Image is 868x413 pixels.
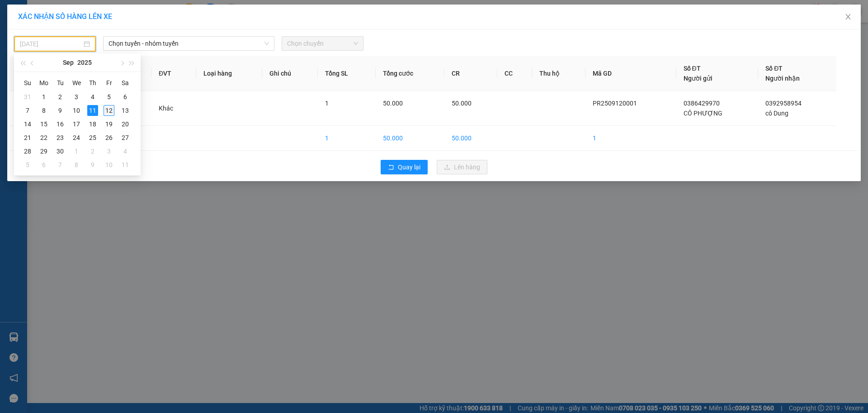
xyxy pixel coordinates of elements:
th: Mã GD [585,56,676,91]
div: 1 [38,91,49,102]
td: 2025-09-24 [68,131,85,144]
div: 31 [22,91,33,102]
div: 10 [104,159,114,170]
td: 2025-10-04 [117,144,133,158]
td: 2025-09-04 [85,90,101,104]
td: 50.000 [376,126,444,151]
th: Tổng cước [376,56,444,91]
div: 17 [71,119,82,130]
input: 11/09/2025 [20,39,82,49]
div: 23 [55,132,66,143]
th: Tổng SL [318,56,376,91]
td: 2025-09-27 [117,131,133,144]
div: 16 [55,119,66,130]
span: 0386429970 [684,100,720,107]
div: 22 [38,132,49,143]
div: 9 [55,105,66,116]
td: 2025-09-15 [36,117,52,131]
div: 25 [87,132,98,143]
div: 3 [104,146,114,157]
div: 7 [55,159,66,170]
button: 2025 [77,53,92,72]
span: PR2509120001 [593,100,637,107]
div: VP Phú Riềng [8,8,64,29]
span: Số ĐT [765,65,783,72]
td: 2025-09-22 [36,131,52,144]
span: 50.000 [383,100,403,107]
div: VP [GEOGRAPHIC_DATA] [71,8,162,29]
span: close [844,13,852,20]
th: CC [497,56,532,91]
th: STT [9,56,50,91]
div: 2 [55,91,66,102]
td: 2025-09-13 [117,104,133,117]
div: 26 [104,132,114,143]
td: 2025-09-30 [52,144,68,158]
th: Thu hộ [532,56,586,91]
td: 2025-10-09 [85,158,101,172]
th: Th [85,76,101,90]
div: 8 [38,105,49,116]
span: rollback [388,164,394,171]
td: 2025-09-25 [85,131,101,144]
td: 2025-09-05 [101,90,117,104]
td: 2025-10-11 [117,158,133,172]
td: 2025-10-10 [101,158,117,172]
div: CÔ PHƯỢNG [8,29,64,51]
td: 2025-10-01 [68,144,85,158]
span: 1 [325,100,329,107]
div: 5 [104,91,114,102]
td: 2025-08-31 [19,90,36,104]
th: CR [444,56,497,91]
td: 2025-09-12 [101,104,117,117]
div: 27 [120,132,131,143]
th: Tu [52,76,68,90]
td: 2025-09-19 [101,117,117,131]
td: 1 [585,126,676,151]
div: 4 [120,146,131,157]
th: Loại hàng [196,56,262,91]
td: 1 [9,91,50,126]
span: Người gửi [684,75,712,82]
th: ĐVT [151,56,196,91]
button: rollbackQuay lại [381,160,428,174]
div: 1 [71,146,82,157]
th: Ghi chú [262,56,318,91]
td: 2025-09-02 [52,90,68,104]
td: 2025-09-08 [36,104,52,117]
div: 10 [71,105,82,116]
span: CÔ PHƯỢNG [684,110,722,117]
td: 2025-10-06 [36,158,52,172]
div: 3 [71,91,82,102]
th: Su [19,76,36,90]
div: 19 [104,119,114,130]
td: 2025-10-03 [101,144,117,158]
div: 20 [120,119,131,130]
div: 12 [104,105,114,116]
td: Khác [151,91,196,126]
td: 2025-09-17 [68,117,85,131]
div: 29 [38,146,49,157]
td: 2025-09-18 [85,117,101,131]
div: 6 [38,159,49,170]
div: 18 [87,119,98,130]
td: 2025-10-05 [19,158,36,172]
th: Sa [117,76,133,90]
span: down [264,41,269,46]
button: Close [835,5,861,30]
span: XÁC NHẬN SỐ HÀNG LÊN XE [18,12,112,21]
div: 8 [71,159,82,170]
button: uploadLên hàng [437,160,487,174]
th: Mo [36,76,52,90]
div: cô Dung [71,29,162,40]
span: Nhận: [71,9,92,18]
td: 2025-09-09 [52,104,68,117]
div: 21 [22,132,33,143]
td: 2025-09-28 [19,144,36,158]
span: cô Dung [765,110,788,117]
div: 14 [22,119,33,130]
td: 2025-10-07 [52,158,68,172]
td: 2025-09-23 [52,131,68,144]
td: 2025-09-03 [68,90,85,104]
td: 2025-09-06 [117,90,133,104]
